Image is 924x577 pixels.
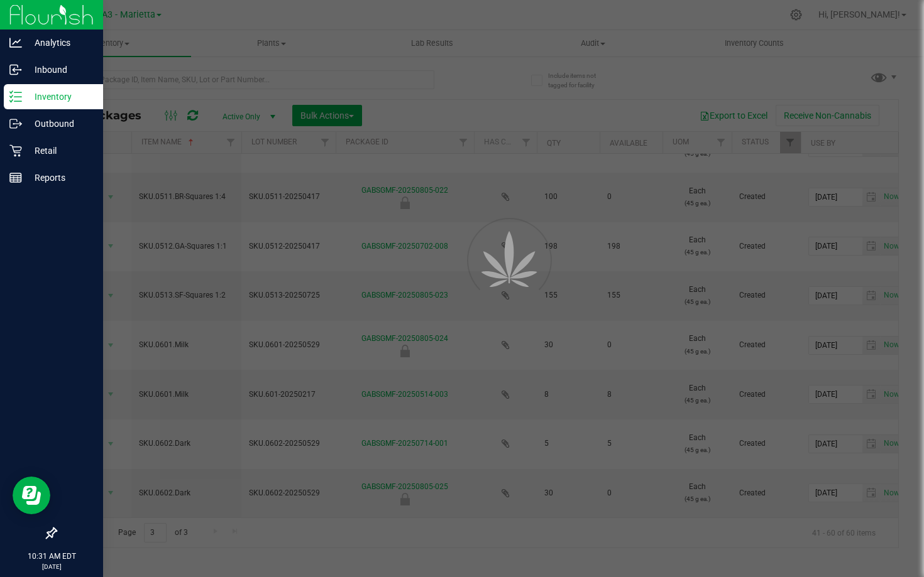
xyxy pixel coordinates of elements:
[22,143,97,158] p: Retail
[22,35,97,50] p: Analytics
[9,36,22,49] inline-svg: Analytics
[13,477,50,514] iframe: Resource center
[6,551,97,562] p: 10:31 AM EDT
[9,117,22,130] inline-svg: Outbound
[9,144,22,157] inline-svg: Retail
[22,116,97,131] p: Outbound
[9,90,22,103] inline-svg: Inventory
[22,89,97,104] p: Inventory
[9,171,22,184] inline-svg: Reports
[22,170,97,185] p: Reports
[6,562,97,571] p: [DATE]
[9,63,22,76] inline-svg: Inbound
[22,62,97,77] p: Inbound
